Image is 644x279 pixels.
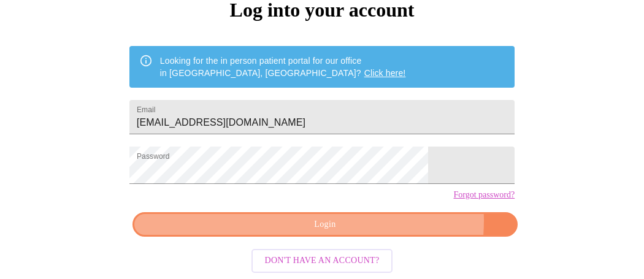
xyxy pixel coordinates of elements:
[160,50,406,84] div: Looking for the in person patient portal for our office in [GEOGRAPHIC_DATA], [GEOGRAPHIC_DATA]?
[248,254,396,265] a: Don't have an account?
[364,68,406,78] a: Click here!
[132,212,518,237] button: Login
[265,253,380,269] span: Don't have an account?
[251,249,393,273] button: Don't have an account?
[453,190,515,200] a: Forgot password?
[147,217,504,232] span: Login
